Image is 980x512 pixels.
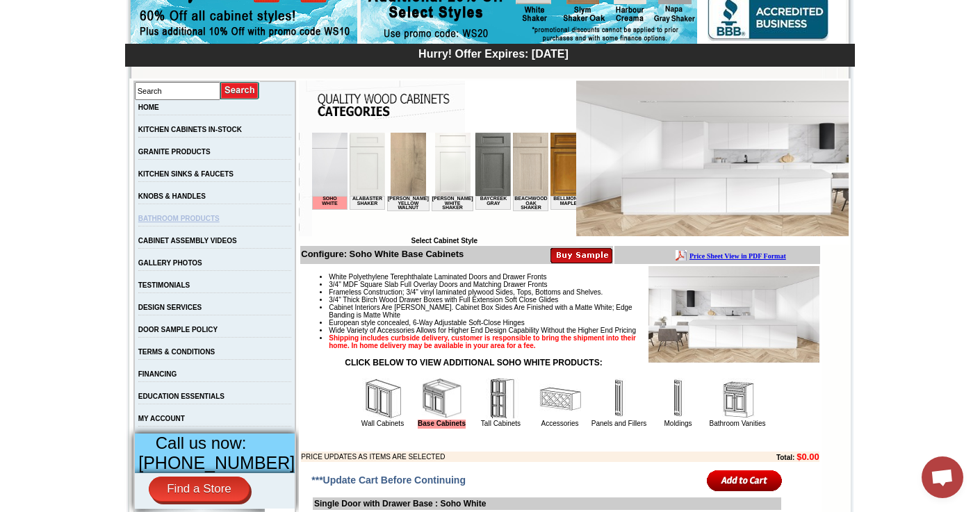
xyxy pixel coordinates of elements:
img: Tall Cabinets [480,378,522,420]
a: Price Sheet View in PDF Format [16,2,113,14]
strong: Shipping includes curbside delivery, customer is responsible to bring the shipment into their hom... [329,334,636,349]
img: Panels and Fillers [598,378,640,420]
a: KITCHEN CABINETS IN-STOCK [138,126,242,133]
a: CABINET ASSEMBLY VIDEOS [138,237,237,245]
a: FINANCING [138,370,177,378]
div: Hurry! Offer Expires: [DATE] [132,46,855,60]
input: Add to Cart [707,469,783,492]
img: Soho White [576,81,849,236]
img: Wall Cabinets [362,378,404,420]
div: Open chat [922,456,963,498]
img: Base Cabinets [421,378,463,420]
td: Bellmonte Maple [238,63,274,77]
img: Product Image [648,266,819,363]
a: Find a Store [149,477,250,502]
b: Total: [776,454,794,461]
a: Wall Cabinets [361,420,404,427]
a: Base Cabinets [418,420,466,429]
span: White Polyethylene Terephthalate Laminated Doors and Drawer Fronts [329,273,546,281]
a: Panels and Fillers [591,420,646,427]
b: Configure: Soho White Base Cabinets [301,249,464,259]
img: Accessories [539,378,581,420]
input: Submit [220,81,260,100]
span: Cabinet Interiors Are [PERSON_NAME]. Cabinet Box Sides Are Finished with a Matte White; Edge Band... [329,304,632,319]
span: [PHONE_NUMBER] [138,453,295,472]
img: Moldings [658,378,699,420]
a: TERMS & CONDITIONS [138,348,215,356]
a: DOOR SAMPLE POLICY [138,326,218,333]
span: Call us now: [156,433,247,452]
span: Frameless Construction; 3/4" vinyl laminated plywood Sides, Tops, Bottoms and Shelves. [329,288,603,296]
img: Bathroom Vanities [717,378,758,420]
a: GRANITE PRODUCTS [138,148,211,156]
a: Accessories [541,420,579,427]
a: BATHROOM PRODUCTS [138,215,220,222]
a: MY ACCOUNT [138,415,185,422]
a: Tall Cabinets [481,420,521,427]
td: PRICE UPDATES AS ITEMS ARE SELECTED [301,452,700,462]
b: Price Sheet View in PDF Format [16,6,113,13]
span: 3/4" Thick Birch Wood Drawer Boxes with Full Extension Soft Close Glides [329,296,558,304]
span: ***Update Cart Before Continuing [311,474,466,486]
iframe: Browser incompatible [312,133,576,237]
a: KNOBS & HANDLES [138,192,206,200]
span: 3/4" MDF Square Slab Full Overlay Doors and Matching Drawer Fronts [329,281,547,288]
strong: CLICK BELOW TO VIEW ADDITIONAL SOHO WHITE PRODUCTS: [345,358,602,368]
a: TESTIMONIALS [138,281,190,289]
a: EDUCATION ESSENTIALS [138,393,224,400]
b: $0.00 [797,452,819,462]
td: Single Door with Drawer Base : Soho White [313,497,781,510]
a: KITCHEN SINKS & FAUCETS [138,170,234,178]
b: Select Cabinet Style [411,237,477,245]
img: pdf.png [2,3,13,15]
a: Moldings [664,420,692,427]
a: Bathroom Vanities [710,420,766,427]
span: European style concealed, 6-Way Adjustable Soft-Close Hinges [329,319,524,327]
a: HOME [138,104,159,111]
a: GALLERY PHOTOS [138,259,202,267]
span: Wide Variety of Accessories Allows for Higher End Design Capability Without the Higher End Pricing [329,327,636,334]
a: DESIGN SERVICES [138,304,202,311]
